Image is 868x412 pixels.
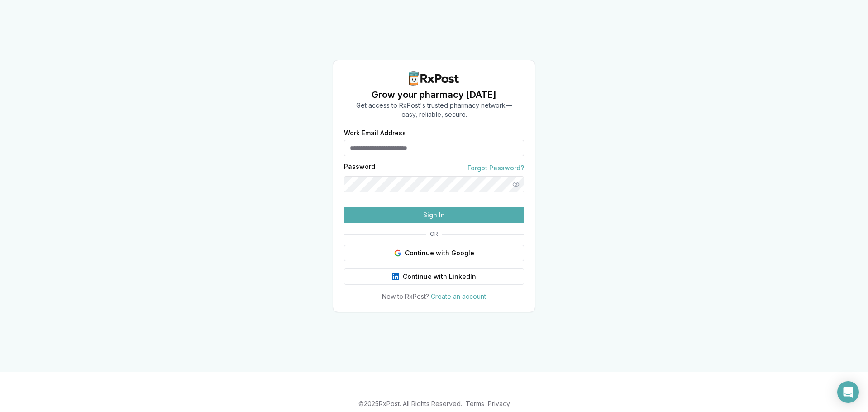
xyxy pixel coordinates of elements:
a: Create an account [431,292,486,300]
img: RxPost Logo [405,71,463,86]
button: Sign In [344,207,524,223]
button: Continue with LinkedIn [344,268,524,285]
label: Password [344,163,375,172]
span: New to RxPost? [382,292,429,300]
a: Forgot Password? [467,163,524,172]
img: LinkedIn [392,273,399,280]
label: Work Email Address [344,130,524,136]
img: Google [394,249,401,257]
a: Privacy [488,400,510,407]
button: Show password [508,176,524,192]
button: Continue with Google [344,245,524,261]
p: Get access to RxPost's trusted pharmacy network— easy, reliable, secure. [356,101,512,119]
h1: Grow your pharmacy [DATE] [356,88,512,101]
div: Open Intercom Messenger [837,381,859,403]
span: OR [426,230,442,238]
a: Terms [466,400,484,407]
